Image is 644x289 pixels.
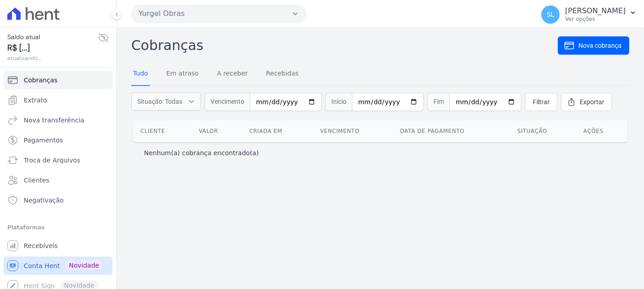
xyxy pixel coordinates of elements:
[4,171,113,189] a: Clientes
[242,120,313,142] th: Criada em
[547,11,555,18] span: SL
[7,32,98,42] span: Saldo atual
[7,222,109,233] div: Plataformas
[24,261,60,270] span: Conta Hent
[264,62,301,86] a: Recebidas
[393,120,510,142] th: Data de pagamento
[144,148,259,157] p: Nenhum(a) cobrança encontrado(a)
[578,41,622,50] span: Nova cobrança
[576,120,628,142] th: Ações
[4,131,113,149] a: Pagamentos
[137,97,182,106] span: Situação: Todas
[24,176,49,185] span: Clientes
[215,62,250,86] a: A receber
[4,151,113,169] a: Troca de Arquivos
[525,93,557,111] a: Filtrar
[428,93,449,111] span: Fim
[65,260,103,270] span: Novidade
[580,97,604,106] span: Exportar
[565,6,626,15] p: [PERSON_NAME]
[205,93,250,111] span: Vencimento
[561,93,612,111] a: Exportar
[558,36,629,55] a: Nova cobrança
[24,76,57,85] span: Cobranças
[24,96,47,105] span: Extrato
[4,237,113,255] a: Recebíveis
[4,191,113,209] a: Negativação
[7,42,98,54] span: R$ [...]
[4,71,113,89] a: Cobranças
[510,120,576,142] th: Situação
[4,257,113,275] a: Conta Hent Novidade
[131,5,306,23] button: Yurgel Obras
[24,136,63,145] span: Pagamentos
[4,111,113,129] a: Nova transferência
[313,120,393,142] th: Vencimento
[4,91,113,109] a: Extrato
[131,92,201,111] button: Situação: Todas
[24,116,84,125] span: Nova transferência
[191,120,242,142] th: Valor
[133,120,191,142] th: Cliente
[24,156,80,165] span: Troca de Arquivos
[565,15,626,23] p: Ver opções
[131,62,150,86] a: Tudo
[165,62,201,86] a: Em atraso
[325,93,352,111] span: Início
[24,196,64,205] span: Negativação
[24,241,58,250] span: Recebíveis
[7,54,98,62] span: atualizando...
[533,97,550,106] span: Filtrar
[534,2,644,27] button: SL [PERSON_NAME] Ver opções
[131,35,558,56] h2: Cobranças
